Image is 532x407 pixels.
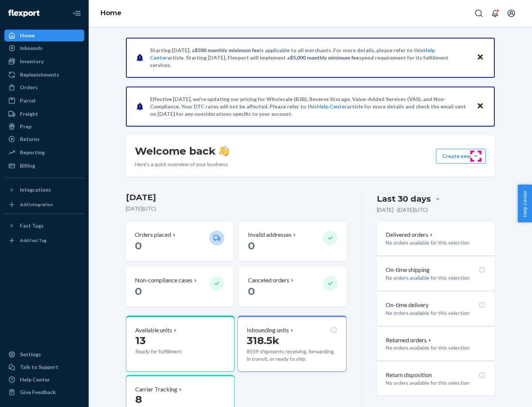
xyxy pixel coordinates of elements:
[20,201,53,208] div: Add Integration
[195,47,260,53] span: $500 monthly minimum fee
[20,71,59,78] div: Replenishments
[4,184,84,196] button: Integrations
[4,147,84,158] a: Reporting
[135,231,171,239] p: Orders placed
[475,101,485,112] button: Close
[386,266,430,274] p: On-time shipping
[4,55,84,67] a: Inventory
[247,348,337,363] p: 8559 shipments receiving, forwarding, in transit, or ready to ship
[518,185,532,222] button: Help Center
[20,351,41,358] div: Settings
[4,199,84,211] a: Add Integration
[386,344,486,351] p: No orders available for this selection
[4,361,84,373] a: Talk to Support
[20,123,31,130] div: Prep
[4,160,84,172] a: Billing
[386,309,486,317] p: No orders available for this selection
[504,6,519,21] button: Open account menu
[20,32,35,39] div: Home
[126,267,233,307] button: Non-compliance cases 0
[126,192,347,203] h3: [DATE]
[20,162,35,169] div: Billing
[20,135,40,143] div: Returns
[239,267,346,307] button: Canceled orders 0
[386,274,486,282] p: No orders available for this selection
[290,54,359,61] span: $5,000 monthly minimum fee
[436,149,486,164] button: Create new
[135,385,177,394] p: Carrier Tracking
[20,149,45,156] div: Reporting
[150,47,470,69] p: Starting [DATE], a is applicable to all merchants. For more details, please refer to this article...
[150,95,470,118] p: Effective [DATE], we're updating our pricing for Wholesale (B2B), Reserve Storage, Value-Added Se...
[386,379,486,387] p: No orders available for this selection
[4,30,84,41] a: Home
[386,301,429,309] p: On-time delivery
[377,193,431,205] div: Last 30 days
[4,374,84,386] a: Help Center
[4,121,84,132] a: Prep
[20,44,42,52] div: Inbounds
[248,276,289,285] p: Canceled orders
[4,42,84,54] a: Inbounds
[219,146,229,156] img: hand-wave emoji
[4,349,84,360] a: Settings
[475,52,485,63] button: Close
[248,285,255,297] span: 0
[247,334,279,347] span: 318.5k
[4,108,84,120] a: Freight
[238,316,346,372] button: Inbounding units318.5k8559 shipments receiving, forwarding, in transit, or ready to ship
[20,97,35,104] div: Parcel
[20,58,44,65] div: Inventory
[386,239,486,246] p: No orders available for this selection
[95,3,127,24] ol: breadcrumbs
[126,205,347,212] p: [DATE] ( UTC )
[135,348,204,355] p: Ready for fulfillment
[20,376,50,383] div: Help Center
[135,144,229,158] h1: Welcome back
[317,103,347,110] a: Help Center
[20,110,38,118] div: Freight
[377,206,428,213] p: [DATE] - [DATE] ( UTC )
[8,10,40,17] img: Flexport logo
[69,6,84,21] button: Close Navigation
[100,9,122,17] a: Home
[135,393,142,406] span: 8
[135,161,229,168] p: Here’s a quick overview of your business
[386,371,432,379] p: Return disposition
[20,186,51,194] div: Integrations
[4,95,84,107] a: Parcel
[248,231,291,239] p: Invalid addresses
[20,388,56,396] div: Give Feedback
[471,6,486,21] button: Open Search Box
[135,285,142,297] span: 0
[20,222,44,229] div: Fast Tags
[135,276,192,285] p: Non-compliance cases
[20,84,38,91] div: Orders
[135,326,172,334] p: Available units
[126,316,235,372] button: Available units13Ready for fulfillment
[4,220,84,232] button: Fast Tags
[135,239,142,252] span: 0
[247,326,289,334] p: Inbounding units
[126,222,233,261] button: Orders placed 0
[386,336,433,344] button: Returned orders
[4,235,84,246] a: Add Fast Tag
[386,231,434,239] button: Delivered orders
[20,363,58,371] div: Talk to Support
[4,386,84,398] button: Give Feedback
[4,81,84,93] a: Orders
[20,237,47,243] div: Add Fast Tag
[239,222,346,261] button: Invalid addresses 0
[488,6,502,21] button: Open notifications
[4,69,84,81] a: Replenishments
[135,334,146,347] span: 13
[248,239,255,252] span: 0
[4,133,84,145] a: Returns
